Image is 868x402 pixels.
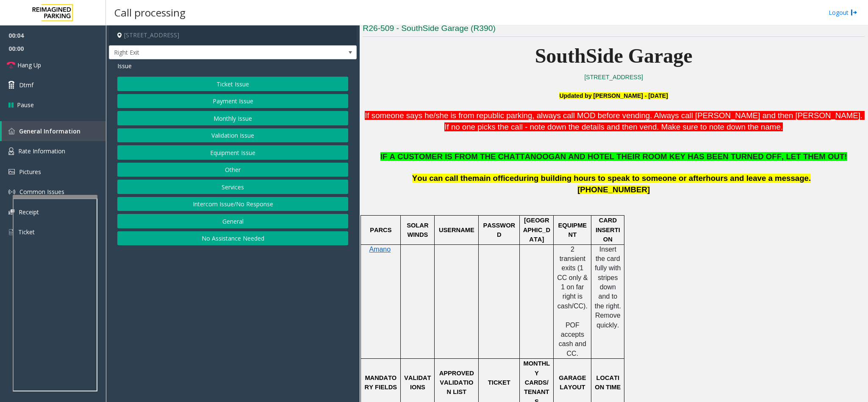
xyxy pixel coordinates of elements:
button: Validation Issue [117,128,348,143]
span: GARAGE LAYOUT [559,374,588,391]
span: TICKET [488,379,510,386]
span: PARCS [370,227,391,233]
button: No Assistance Needed [117,231,348,246]
span: POF accepts cash and CC. [559,322,588,357]
span: Issue [117,61,132,70]
span: General Information [19,127,80,135]
span: SouthSide Garage [535,44,693,67]
span: SOLAR WINDS [407,222,430,238]
h4: [STREET_ADDRESS] [109,25,357,45]
h3: Call processing [110,2,190,23]
span: USERNAME [439,227,474,233]
a: Amano [369,246,391,253]
button: General [117,214,348,228]
img: 'icon' [8,128,15,134]
img: 'icon' [8,147,14,155]
span: 2 transient exits (1 CC only & 1 on far right is cash/CC). [557,246,589,310]
h3: R26-509 - SouthSide Garage (R390) [363,23,865,37]
a: Logout [829,8,857,17]
img: 'icon' [8,169,15,175]
span: Pictures [19,168,41,176]
span: VALIDATIONS [404,374,431,391]
button: Services [117,180,348,194]
span: If someone says he/she is from republic parking, always call MOD before vending [365,111,650,120]
span: IF A CUSTOMER IS FROM THE CHATTANOOGAN AND HOTEL THEIR ROOM KEY HAS BEEN TURNED OFF, LET THEM OUT! [380,152,847,161]
span: [GEOGRAPHIC_DATA] [523,217,550,243]
span: main office [472,174,514,183]
span: PASSWORD [483,222,515,238]
span: MANDATORY FIELDS [365,374,397,391]
span: [PHONE_NUMBER] [577,185,650,194]
span: Insert the card fully with stripes down and to the right. Remove quickly. [595,246,623,329]
button: Other [117,163,348,177]
button: Equipment Issue [117,145,348,160]
a: General Information [2,121,106,141]
img: 'icon' [8,209,14,215]
button: Monthly Issue [117,111,348,125]
img: 'icon' [8,228,14,236]
span: . Always call [PERSON_NAME] and then [PERSON_NAME]. If no one picks the call - note down the deta... [444,111,865,131]
button: Ticket Issue [117,77,348,91]
img: logout [851,8,857,17]
img: 'icon' [8,189,15,195]
span: Dtmf [19,80,33,89]
span: Amano [369,246,391,253]
button: Intercom Issue/No Response [117,197,348,211]
span: EQUIPMENT [558,222,587,238]
span: Common Issues [19,188,64,196]
span: Rate Information [18,147,65,155]
span: Hang Up [17,61,41,69]
span: Pause [17,100,34,109]
font: Updated by [PERSON_NAME] - [DATE] [559,92,668,99]
span: Right Exit [109,46,307,59]
span: during building hours to speak to someone or afterhours and leave a message. [514,174,811,183]
button: Payment Issue [117,94,348,108]
span: You can call the [412,174,472,183]
span: LOCATION TIME [595,374,621,391]
span: CARD INSERTION [596,217,620,243]
a: [STREET_ADDRESS] [584,74,643,80]
span: APPROVED VALIDATION LIST [439,370,476,396]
